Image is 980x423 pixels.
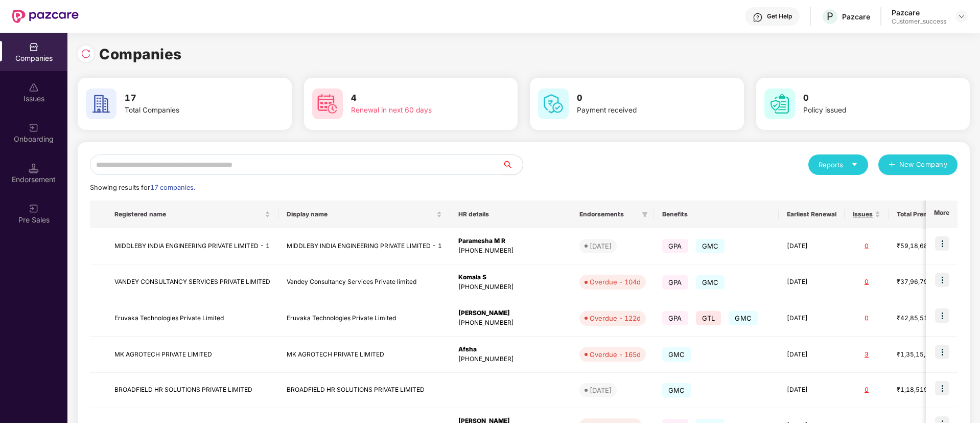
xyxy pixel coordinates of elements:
td: BROADFIELD HR SOLUTIONS PRIVATE LIMITED [278,373,450,408]
img: svg+xml;base64,PHN2ZyBpZD0iRHJvcGRvd24tMzJ4MzIiIHhtbG5zPSJodHRwOi8vd3d3LnczLm9yZy8yMDAwL3N2ZyIgd2... [958,12,966,20]
h3: 17 [125,92,253,105]
th: Display name [278,201,450,228]
span: GMC [696,275,725,290]
div: ₹59,18,680.58 [897,241,948,251]
td: MIDDLEBY INDIA ENGINEERING PRIVATE LIMITED - 1 [106,228,278,264]
td: [DATE] [779,300,845,337]
div: Customer_success [892,17,946,26]
span: GPA [662,239,688,253]
div: [PHONE_NUMBER] [458,318,563,328]
div: 0 [853,385,880,395]
td: BROADFIELD HR SOLUTIONS PRIVATE LIMITED [106,373,278,408]
div: Pazcare [892,8,946,17]
th: HR details [450,201,571,228]
div: 0 [853,314,880,323]
span: GPA [662,311,688,325]
div: ₹42,85,519.76 [897,314,948,323]
div: 0 [853,241,880,251]
span: Showing results for [90,184,195,191]
h1: Companies [99,43,182,65]
img: svg+xml;base64,PHN2ZyBpZD0iSXNzdWVzX2Rpc2FibGVkIiB4bWxucz0iaHR0cDovL3d3dy53My5vcmcvMjAwMC9zdmciIH... [29,82,39,93]
div: Afsha [458,345,563,354]
button: plusNew Company [878,154,958,175]
span: Registered name [114,210,263,218]
img: icon [935,273,949,287]
div: [PHONE_NUMBER] [458,282,563,292]
h3: 0 [577,92,706,105]
img: svg+xml;base64,PHN2ZyB4bWxucz0iaHR0cDovL3d3dy53My5vcmcvMjAwMC9zdmciIHdpZHRoPSI2MCIgaGVpZ2h0PSI2MC... [86,88,116,119]
span: GTL [696,311,721,325]
div: [DATE] [590,385,612,395]
div: Policy issued [803,105,932,116]
div: ₹1,35,15,875.76 [897,350,948,360]
img: icon [935,345,949,359]
img: svg+xml;base64,PHN2ZyB4bWxucz0iaHR0cDovL3d3dy53My5vcmcvMjAwMC9zdmciIHdpZHRoPSI2MCIgaGVpZ2h0PSI2MC... [764,88,795,119]
td: VANDEY CONSULTANCY SERVICES PRIVATE LIMITED [106,264,278,301]
div: ₹1,18,519.2 [897,385,948,395]
th: More [926,201,958,228]
span: GMC [662,383,691,397]
div: Overdue - 165d [590,349,641,360]
div: Get Help [767,12,792,20]
span: caret-down [851,161,858,168]
h3: 0 [803,92,932,105]
img: svg+xml;base64,PHN2ZyB4bWxucz0iaHR0cDovL3d3dy53My5vcmcvMjAwMC9zdmciIHdpZHRoPSI2MCIgaGVpZ2h0PSI2MC... [538,88,569,119]
span: 17 companies. [150,184,195,191]
span: P [827,10,833,23]
span: plus [889,161,895,169]
span: search [502,161,523,169]
div: [PHONE_NUMBER] [458,246,563,256]
div: Komala S [458,273,563,282]
th: Earliest Renewal [779,201,845,228]
td: [DATE] [779,373,845,408]
div: [DATE] [590,241,612,251]
span: Total Premium [897,210,940,218]
th: Issues [845,201,889,228]
span: Display name [287,210,434,218]
button: search [502,154,523,175]
img: svg+xml;base64,PHN2ZyB4bWxucz0iaHR0cDovL3d3dy53My5vcmcvMjAwMC9zdmciIHdpZHRoPSI2MCIgaGVpZ2h0PSI2MC... [312,88,343,119]
span: GMC [729,311,758,325]
img: svg+xml;base64,PHN2ZyBpZD0iUmVsb2FkLTMyeDMyIiB4bWxucz0iaHR0cDovL3d3dy53My5vcmcvMjAwMC9zdmciIHdpZH... [81,49,91,59]
span: GMC [662,347,691,362]
div: 3 [853,350,880,360]
div: Pazcare [842,12,870,21]
span: Endorsements [579,210,638,218]
img: New Pazcare Logo [12,10,79,23]
img: svg+xml;base64,PHN2ZyBpZD0iSGVscC0zMngzMiIgeG1sbnM9Imh0dHA6Ly93d3cudzMub3JnLzIwMDAvc3ZnIiB3aWR0aD... [753,12,763,23]
span: Issues [853,210,873,218]
img: svg+xml;base64,PHN2ZyBpZD0iQ29tcGFuaWVzIiB4bWxucz0iaHR0cDovL3d3dy53My5vcmcvMjAwMC9zdmciIHdpZHRoPS... [29,42,39,52]
h3: 4 [351,92,480,105]
td: Vandey Consultancy Services Private limited [278,264,450,301]
td: MK AGROTECH PRIVATE LIMITED [106,337,278,373]
div: Payment received [577,105,706,116]
span: New Company [899,160,948,170]
td: [DATE] [779,264,845,301]
img: svg+xml;base64,PHN2ZyB3aWR0aD0iMjAiIGhlaWdodD0iMjAiIHZpZXdCb3g9IjAgMCAyMCAyMCIgZmlsbD0ibm9uZSIgeG... [29,204,39,214]
div: Paramesha M R [458,236,563,246]
div: [PHONE_NUMBER] [458,354,563,364]
div: 0 [853,277,880,287]
th: Benefits [654,201,779,228]
img: icon [935,236,949,251]
span: filter [642,211,648,217]
div: ₹37,96,798.68 [897,277,948,287]
td: [DATE] [779,337,845,373]
div: Overdue - 104d [590,277,641,287]
td: [DATE] [779,228,845,264]
td: MIDDLEBY INDIA ENGINEERING PRIVATE LIMITED - 1 [278,228,450,264]
th: Total Premium [889,201,956,228]
div: [PERSON_NAME] [458,308,563,318]
td: Eruvaka Technologies Private Limited [106,300,278,337]
td: Eruvaka Technologies Private Limited [278,300,450,337]
div: Renewal in next 60 days [351,105,480,116]
img: icon [935,381,949,395]
div: Overdue - 122d [590,313,641,323]
span: filter [640,208,650,220]
td: MK AGROTECH PRIVATE LIMITED [278,337,450,373]
img: icon [935,308,949,323]
span: GMC [696,239,725,253]
th: Registered name [106,201,278,228]
div: Total Companies [125,105,253,116]
img: svg+xml;base64,PHN2ZyB3aWR0aD0iMjAiIGhlaWdodD0iMjAiIHZpZXdCb3g9IjAgMCAyMCAyMCIgZmlsbD0ibm9uZSIgeG... [29,123,39,133]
